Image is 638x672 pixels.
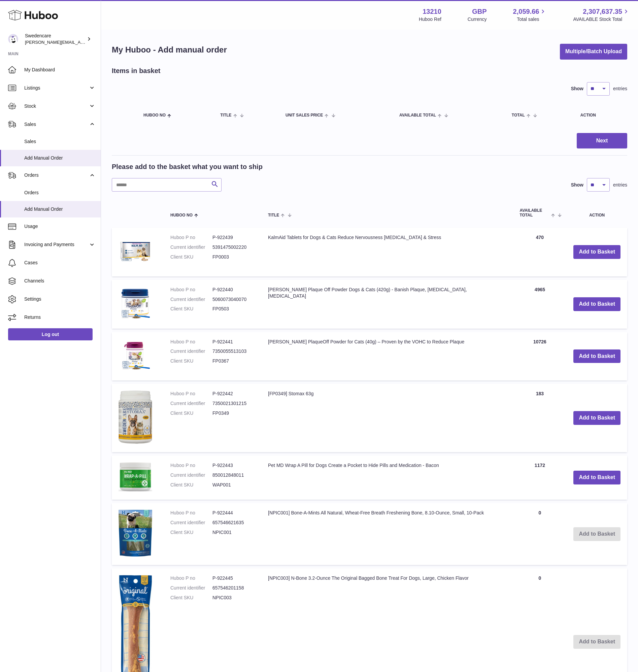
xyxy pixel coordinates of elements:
[513,228,567,276] td: 470
[24,223,96,230] span: Usage
[24,296,96,302] span: Settings
[170,339,212,345] dt: Huboo P no
[472,7,486,16] strong: GBP
[286,113,323,117] span: Unit Sales Price
[24,206,96,212] span: Add Manual Order
[170,585,212,591] dt: Current identifier
[212,519,255,526] dd: 657546621635
[8,328,93,340] a: Log out
[513,7,547,23] a: 2,059.66 Total sales
[24,103,89,109] span: Stock
[613,182,627,188] span: entries
[24,67,96,73] span: My Dashboard
[212,254,255,260] dd: FP0003
[170,391,212,397] dt: Huboo P no
[261,503,513,565] td: [NPIC001] Bone-A-Mints All Natural, Wheat-Free Breath Freshening Bone, 8.10-Ounce, Small, 10-Pack
[24,190,96,196] span: Orders
[25,33,86,45] div: Swedencare
[212,575,255,581] dd: P-922445
[468,16,487,23] div: Currency
[170,410,212,416] dt: Client SKU
[143,113,166,117] span: Huboo no
[573,297,620,311] button: Add to Basket
[212,339,255,345] dd: P-922441
[571,86,583,92] label: Show
[170,254,212,260] dt: Client SKU
[512,113,525,117] span: Total
[24,85,89,91] span: Listings
[399,113,436,117] span: AVAILABLE Total
[170,519,212,526] dt: Current identifier
[573,349,620,363] button: Add to Basket
[419,16,441,23] div: Huboo Ref
[261,228,513,276] td: KalmAid Tablets for Dogs & Cats Reduce Nervousness [MEDICAL_DATA] & Stress
[170,296,212,303] dt: Current identifier
[170,287,212,293] dt: Huboo P no
[24,314,96,321] span: Returns
[261,332,513,381] td: [PERSON_NAME] PlaqueOff Powder for Cats (40g) – Proven by the VOHC to Reduce Plaque
[170,234,212,241] dt: Huboo P no
[261,280,513,329] td: [PERSON_NAME] Plaque Off Powder Dogs & Cats (420g) - Banish Plaque, [MEDICAL_DATA], [MEDICAL_DATA]
[513,280,567,329] td: 4965
[212,472,255,478] dd: 850012848011
[112,66,161,75] h2: Items in basket
[261,384,513,452] td: [FP0349] Stomax 63g
[212,510,255,516] dd: P-922444
[170,306,212,312] dt: Client SKU
[24,260,96,266] span: Cases
[212,296,255,303] dd: 5060073040070
[212,462,255,469] dd: P-922443
[212,306,255,312] dd: FP0503
[170,595,212,601] dt: Client SKU
[170,348,212,355] dt: Current identifier
[25,39,171,45] span: [PERSON_NAME][EMAIL_ADDRESS][PERSON_NAME][DOMAIN_NAME]
[170,575,212,581] dt: Huboo P no
[261,456,513,500] td: Pet MD Wrap A Pill for Dogs Create a Pocket to Hide Pills and Medication - Bacon
[119,391,152,444] img: [FP0349] Stomax 63g
[212,358,255,364] dd: FP0367
[567,202,627,224] th: Action
[24,138,96,145] span: Sales
[212,391,255,397] dd: P-922442
[517,16,547,23] span: Total sales
[212,595,255,601] dd: NPIC003
[8,34,18,44] img: daniel.corbridge@swedencare.co.uk
[220,113,231,117] span: Title
[212,400,255,407] dd: 7350021301215
[24,172,89,178] span: Orders
[170,472,212,478] dt: Current identifier
[24,241,89,248] span: Invoicing and Payments
[519,208,549,217] span: AVAILABLE Total
[119,339,152,372] img: ProDen PlaqueOff Powder for Cats (40g) – Proven by the VOHC to Reduce Plaque
[560,44,627,60] button: Multiple/Batch Upload
[112,44,227,55] h1: My Huboo - Add manual order
[573,16,630,23] span: AVAILABLE Stock Total
[513,456,567,500] td: 1172
[423,7,441,16] strong: 13210
[170,400,212,407] dt: Current identifier
[212,529,255,536] dd: NPIC001
[513,503,567,565] td: 0
[119,287,152,320] img: ProDen Plaque Off Powder Dogs & Cats (420g) - Banish Plaque, Tartar, Bad Breath
[24,278,96,284] span: Channels
[573,411,620,425] button: Add to Basket
[112,162,263,171] h2: Please add to the basket what you want to ship
[583,7,622,16] span: 2,307,637.35
[513,384,567,452] td: 183
[613,86,627,92] span: entries
[268,213,279,217] span: Title
[170,482,212,488] dt: Client SKU
[170,462,212,469] dt: Huboo P no
[119,234,152,268] img: KalmAid Tablets for Dogs & Cats Reduce Nervousness Separation Anxiety & Stress
[170,244,212,250] dt: Current identifier
[573,7,630,23] a: 2,307,637.35 AVAILABLE Stock Total
[212,234,255,241] dd: P-922439
[24,121,89,128] span: Sales
[170,358,212,364] dt: Client SKU
[212,410,255,416] dd: FP0349
[212,348,255,355] dd: 7350055513103
[212,482,255,488] dd: WAP001
[24,155,96,161] span: Add Manual Order
[571,182,583,188] label: Show
[573,471,620,484] button: Add to Basket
